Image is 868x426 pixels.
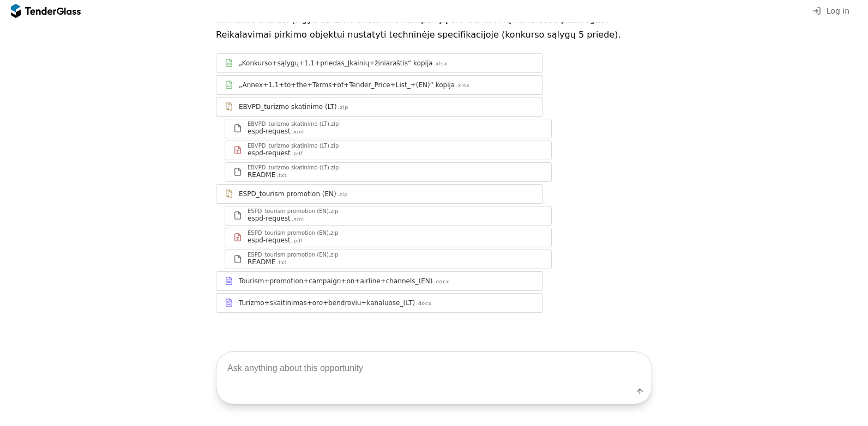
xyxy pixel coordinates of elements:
div: .xlsx [434,60,448,68]
div: .pdf [292,238,303,245]
a: „Annex+1.1+to+the+Terms+of+Tender_Price+List_+(EN)“ kopija.xlsx [216,75,543,95]
a: ESPD_tourism promotion (EN).zipespd-request.xml [225,206,552,226]
div: .txt [276,259,287,266]
div: EBVPD_turizmo skatinimo (LT).zip [248,121,339,127]
a: ESPD_tourism promotion (EN).zip [216,184,543,204]
div: espd-request [248,236,291,245]
a: EBVPD_turizmo skatinimo (LT).zipespd-request.pdf [225,141,552,160]
div: README [248,171,275,179]
div: Turizmo+skaitinimas+oro+bendroviu+kanaluose_(LT) [239,299,415,307]
div: .zip [338,104,348,111]
div: ESPD_tourism promotion (EN).zip [248,209,339,214]
a: EBVPD_turizmo skatinimo (LT).zip [216,97,543,117]
a: Turizmo+skaitinimas+oro+bendroviu+kanaluose_(LT).docx [216,293,543,313]
div: .xml [292,216,304,223]
div: EBVPD_turizmo skatinimo (LT) [239,102,337,111]
div: Tourism+promotion+campaign+on+airline+channels_(EN) [239,277,432,285]
div: .xlsx [456,82,469,89]
div: .xml [292,129,304,136]
div: README [248,258,275,266]
a: Tourism+promotion+campaign+on+airline+channels_(EN).docx [216,271,543,291]
button: Log in [809,4,853,18]
div: espd-request [248,214,291,223]
div: .docx [416,300,432,307]
a: EBVPD_turizmo skatinimo (LT).zipREADME.txt [225,162,552,182]
a: ESPD_tourism promotion (EN).zipREADME.txt [225,249,552,269]
a: ESPD_tourism promotion (EN).zipespd-request.pdf [225,228,552,247]
div: ESPD_tourism promotion (EN) [239,190,336,198]
div: .txt [276,172,287,179]
span: Log in [827,7,849,15]
div: „Konkurso+sąlygų+1.1+priedas_Įkainių+žiniaraštis“ kopija [239,59,433,68]
div: espd-request [248,149,291,157]
div: ESPD_tourism promotion (EN).zip [248,230,339,236]
div: .zip [337,191,348,198]
p: Konkurso tikslas: įsigyti turizmo skatinimo kampanijų oro bendrovių kanaluose paslaugas. Reikalav... [216,12,652,42]
div: .docx [433,278,449,285]
div: espd-request [248,127,291,136]
a: EBVPD_turizmo skatinimo (LT).zipespd-request.xml [225,119,552,138]
div: ESPD_tourism promotion (EN).zip [248,252,339,258]
div: EBVPD_turizmo skatinimo (LT).zip [248,143,339,149]
div: „Annex+1.1+to+the+Terms+of+Tender_Price+List_+(EN)“ kopija [239,81,455,89]
div: .pdf [292,150,303,157]
div: EBVPD_turizmo skatinimo (LT).zip [248,165,339,171]
a: „Konkurso+sąlygų+1.1+priedas_Įkainių+žiniaraštis“ kopija.xlsx [216,53,543,73]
